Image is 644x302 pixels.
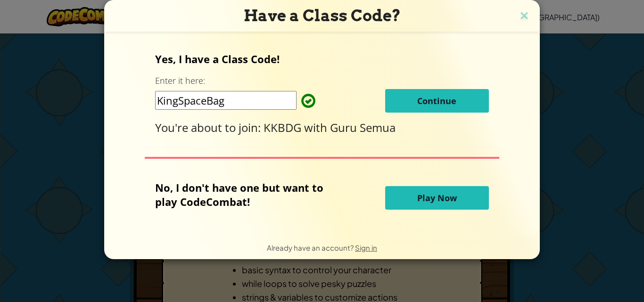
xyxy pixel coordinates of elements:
[155,180,338,209] p: No, I don't have one but want to play CodeCombat!
[518,9,530,24] img: close icon
[155,120,264,135] span: You're about to join:
[355,243,377,252] a: Sign in
[155,52,488,66] p: Yes, I have a Class Code!
[417,192,457,204] span: Play Now
[330,120,396,135] span: Guru Semua
[244,6,401,25] span: Have a Class Code?
[264,120,304,135] span: KKBDG
[417,95,456,106] span: Continue
[385,186,489,210] button: Play Now
[385,89,489,113] button: Continue
[304,120,330,135] span: with
[267,243,355,252] span: Already have an account?
[155,75,205,87] label: Enter it here:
